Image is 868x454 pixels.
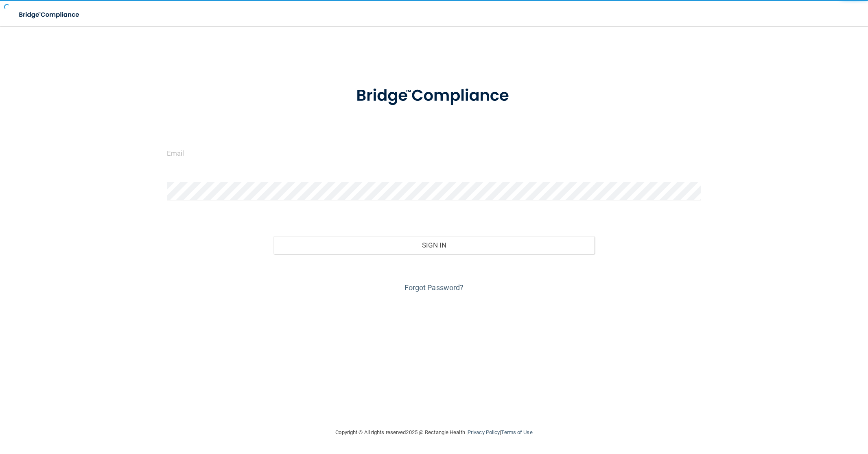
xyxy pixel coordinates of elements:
img: bridge_compliance_login_screen.278c3ca4.svg [12,7,87,23]
a: Privacy Policy [468,429,500,435]
img: bridge_compliance_login_screen.278c3ca4.svg [339,75,529,117]
div: Copyright © All rights reserved 2025 @ Rectangle Health | | [286,419,583,445]
a: Forgot Password? [404,283,464,292]
button: Sign In [273,236,594,254]
a: Terms of Use [501,429,532,435]
input: Email [167,144,702,162]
